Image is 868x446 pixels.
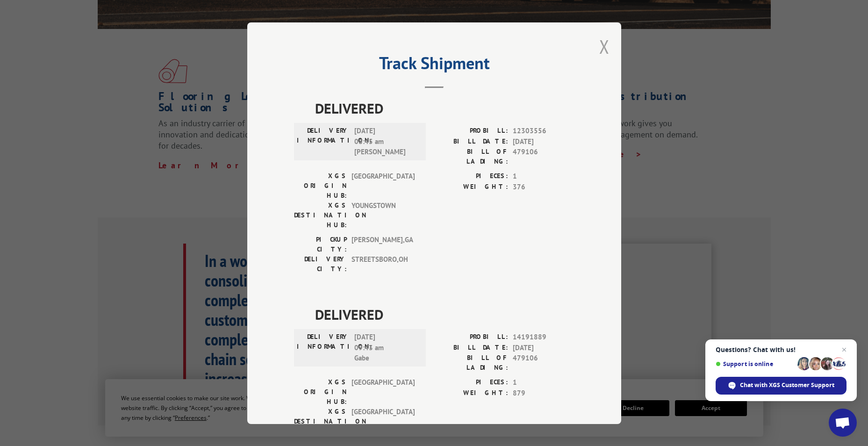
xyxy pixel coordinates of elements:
[294,235,347,254] label: PICKUP CITY:
[513,377,574,388] span: 1
[716,377,846,395] div: Chat with XGS Customer Support
[513,332,574,343] span: 14191889
[839,344,850,355] span: Close chat
[294,57,574,74] h2: Track Shipment
[513,147,574,166] span: 479106
[716,346,846,353] span: Questions? Chat with us!
[354,126,417,158] span: [DATE] 08:45 am [PERSON_NAME]
[434,147,508,166] label: BILL OF LADING:
[434,181,508,192] label: WEIGHT:
[434,332,508,343] label: PROBILL:
[434,342,508,353] label: BILL DATE:
[294,407,347,436] label: XGS DESTINATION HUB:
[434,126,508,137] label: PROBILL:
[716,360,794,367] span: Support is online
[434,353,508,373] label: BILL OF LADING:
[513,171,574,182] span: 1
[513,342,574,353] span: [DATE]
[740,381,834,389] span: Chat with XGS Customer Support
[315,98,574,119] span: DELIVERED
[352,377,415,407] span: [GEOGRAPHIC_DATA]
[294,171,347,201] label: XGS ORIGIN HUB:
[352,171,415,201] span: [GEOGRAPHIC_DATA]
[352,201,415,230] span: YOUNGSTOWN
[513,388,574,398] span: 879
[829,409,857,437] div: Open chat
[297,332,350,364] label: DELIVERY INFORMATION:
[297,126,350,158] label: DELIVERY INFORMATION:
[354,332,417,364] span: [DATE] 09:43 am Gabe
[434,136,508,147] label: BILL DATE:
[434,388,508,398] label: WEIGHT:
[352,407,415,436] span: [GEOGRAPHIC_DATA]
[352,235,415,254] span: [PERSON_NAME] , GA
[513,126,574,137] span: 12303556
[294,254,347,274] label: DELIVERY CITY:
[434,171,508,182] label: PIECES:
[352,254,415,274] span: STREETSBORO , OH
[513,136,574,147] span: [DATE]
[513,181,574,192] span: 376
[294,201,347,230] label: XGS DESTINATION HUB:
[434,377,508,388] label: PIECES:
[599,34,610,59] button: Close modal
[315,304,574,325] span: DELIVERED
[513,353,574,373] span: 479106
[294,377,347,407] label: XGS ORIGIN HUB:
